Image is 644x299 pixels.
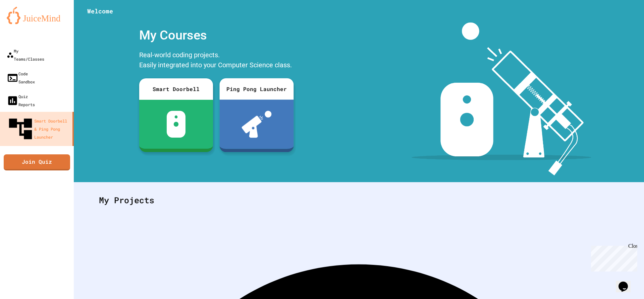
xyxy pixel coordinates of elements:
[92,187,626,213] div: My Projects
[7,7,67,24] img: logo-orange.svg
[3,3,46,43] div: Chat with us now!Close
[139,78,213,100] div: Smart Doorbell
[241,111,271,138] img: ppl-with-ball.png
[4,154,70,170] a: Join Quiz
[136,48,297,73] div: Real-world coding projects. Easily integrated into your Computer Science class.
[7,47,44,63] div: My Teams/Classes
[412,22,591,175] img: banner-image-my-projects.png
[588,243,637,272] iframe: chat widget
[7,115,70,143] div: Smart Doorbell & Ping Pong Launcher
[219,78,293,99] div: Ping Pong Launcher
[167,111,186,138] img: sdb-white.svg
[7,70,35,86] div: Code Sandbox
[616,272,637,292] iframe: chat widget
[7,92,35,108] div: Quiz Reports
[136,22,297,48] div: My Courses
